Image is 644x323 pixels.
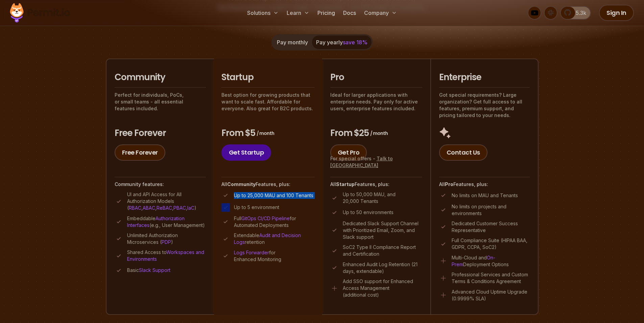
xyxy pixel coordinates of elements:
img: Permit logo [7,1,73,24]
h2: Community [115,71,206,84]
a: Logs Forwarder [234,250,269,255]
strong: Startup [336,181,355,187]
p: Basic [127,267,170,274]
a: PBAC [173,205,186,211]
h2: Startup [221,71,315,84]
p: Unlimited Authorization Microservices ( ) [127,232,206,246]
a: ABAC [143,205,155,211]
h4: Community features: [115,181,206,188]
p: No limits on MAU and Tenants [452,192,518,199]
span: / month [370,130,388,137]
a: 5.3k [560,6,591,20]
strong: Community [227,181,256,187]
h3: From $5 [221,127,315,139]
a: PDP [162,239,171,245]
p: Up to 50,000 MAU, and 20,000 Tenants [343,191,422,205]
p: Shared Access to [127,249,206,262]
p: SoC2 Type II Compliance Report and Certification [343,244,422,257]
p: Professional Services and Custom Terms & Conditions Agreement [452,271,530,285]
a: GitOps CI/CD Pipeline [241,215,290,221]
p: Got special requirements? Large organization? Get full access to all features, premium support, a... [439,92,530,119]
a: Authorization Interfaces [127,215,185,228]
h4: All Features, plus: [221,181,315,188]
h2: Pro [330,71,422,84]
a: Docs [340,6,359,20]
button: Company [361,6,400,20]
button: Solutions [244,6,281,20]
p: UI and API Access for All Authorization Models ( , , , , ) [127,191,206,211]
a: Slack Support [139,267,170,273]
a: Get Startup [221,144,271,161]
p: Embeddable (e.g., User Management) [127,215,206,229]
p: Advanced Cloud Uptime Upgrade (0.9999% SLA) [452,289,530,302]
a: IaC [187,205,194,211]
p: Full for Automated Deployments [234,215,315,229]
p: Ideal for larger applications with enterprise needs. Pay only for active users, enterprise featur... [330,92,422,112]
h4: All Features, plus: [330,181,422,188]
span: 5.3k [572,9,586,17]
a: Audit and Decision Logs [234,232,301,245]
button: Learn [284,6,312,20]
p: Dedicated Customer Success Representative [452,220,530,234]
div: For special offers - [330,155,422,169]
p: Multi-Cloud and Deployment Options [452,254,530,268]
p: Up to 25,000 MAU and 100 Tenants [234,192,313,199]
p: Dedicated Slack Support Channel with Prioritized Email, Zoom, and Slack support [343,220,422,240]
a: Pricing [315,6,338,20]
a: Sign In [599,5,634,21]
p: Full Compliance Suite (HIPAA BAA, GDPR, CCPA, SoC2) [452,237,530,251]
p: Up to 50 environments [343,209,393,216]
p: Best option for growing products that want to scale fast. Affordable for everyone. Also great for... [221,92,315,112]
p: No limits on projects and environments [452,203,530,217]
p: Up to 5 environment [234,204,279,211]
p: for Enhanced Monitoring [234,249,315,263]
p: Extendable retention [234,232,315,246]
p: Enhanced Audit Log Retention (21 days, extendable) [343,261,422,275]
h3: Free Forever [115,127,206,139]
button: Pay monthly [273,36,312,49]
h4: All Features, plus: [439,181,530,188]
a: ReBAC [157,205,172,211]
strong: Pro [445,181,453,187]
p: Perfect for individuals, PoCs, or small teams - all essential features included. [115,92,206,112]
a: On-Prem [452,255,495,267]
a: Contact Us [439,144,487,161]
h3: From $25 [330,127,422,139]
a: RBAC [129,205,141,211]
a: Get Pro [330,144,367,161]
h2: Enterprise [439,71,530,84]
p: Add SSO support for Enhanced Access Management (additional cost) [343,278,422,298]
a: Free Forever [115,144,165,161]
span: / month [257,130,274,137]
